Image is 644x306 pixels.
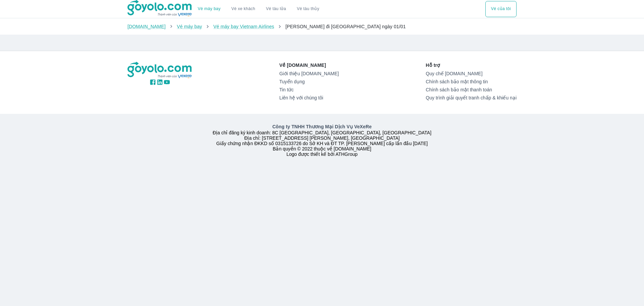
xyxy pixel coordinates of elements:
p: Hỗ trợ [426,62,517,69]
a: Liên hệ với chúng tôi [279,95,339,100]
a: Vé máy bay [198,6,221,11]
a: Vé tàu lửa [261,1,291,17]
a: [DOMAIN_NAME] [127,24,166,29]
img: logo [127,62,193,79]
nav: breadcrumb [127,23,517,30]
a: Quy trình giải quyết tranh chấp & khiếu nại [426,95,517,100]
button: Vé tàu thủy [291,1,325,17]
a: Vé xe khách [231,6,255,11]
button: Vé của tôi [485,1,517,17]
a: Vé máy bay Vietnam Airlines [213,24,274,29]
p: Công ty TNHH Thương Mại Dịch Vụ VeXeRe [129,123,515,130]
a: Chính sách bảo mật thông tin [426,79,517,84]
a: Giới thiệu [DOMAIN_NAME] [279,71,339,76]
a: Tuyển dụng [279,79,339,84]
a: Quy chế [DOMAIN_NAME] [426,71,517,76]
div: choose transportation mode [485,1,517,17]
a: Chính sách bảo mật thanh toán [426,87,517,92]
span: [PERSON_NAME] đi [GEOGRAPHIC_DATA] ngày 01/01 [285,24,406,29]
a: Tin tức [279,87,339,92]
div: choose transportation mode [193,1,325,17]
a: Vé máy bay [177,24,202,29]
div: Địa chỉ đăng ký kinh doanh: 8C [GEOGRAPHIC_DATA], [GEOGRAPHIC_DATA], [GEOGRAPHIC_DATA] Địa chỉ: [... [123,123,521,157]
p: Về [DOMAIN_NAME] [279,62,339,69]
